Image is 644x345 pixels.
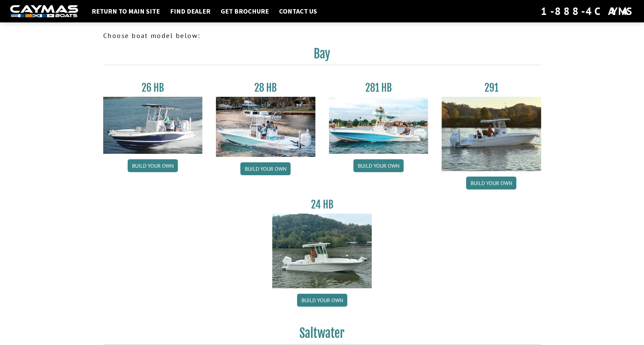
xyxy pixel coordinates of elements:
h3: 291 [442,81,541,94]
p: Choose boat model below: [103,31,541,41]
a: Return to main site [88,7,163,16]
a: Build your own [128,159,178,172]
h3: 281 HB [329,81,428,94]
h2: Saltwater [103,326,541,345]
a: Build your own [353,159,404,172]
a: Build your own [240,162,291,175]
img: 28_hb_thumbnail_for_caymas_connect.jpg [216,97,315,157]
h2: Bay [103,46,541,65]
div: 1-888-4CAYMAS [541,4,634,19]
h3: 24 HB [272,198,372,211]
h3: 28 HB [216,81,315,94]
img: 28-hb-twin.jpg [329,97,428,154]
img: white-logo-c9c8dbefe5ff5ceceb0f0178aa75bf4bb51f6bca0971e226c86eb53dfe498488.png [10,5,78,18]
img: 24_HB_thumbnail.jpg [272,214,372,288]
h3: 26 HB [103,81,203,94]
a: Get Brochure [217,7,272,16]
a: Build your own [297,294,347,307]
a: Find Dealer [167,7,214,16]
img: 291_Thumbnail.jpg [442,97,541,171]
a: Build your own [466,177,516,189]
img: 26_new_photo_resized.jpg [103,97,203,154]
a: Contact Us [276,7,320,16]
